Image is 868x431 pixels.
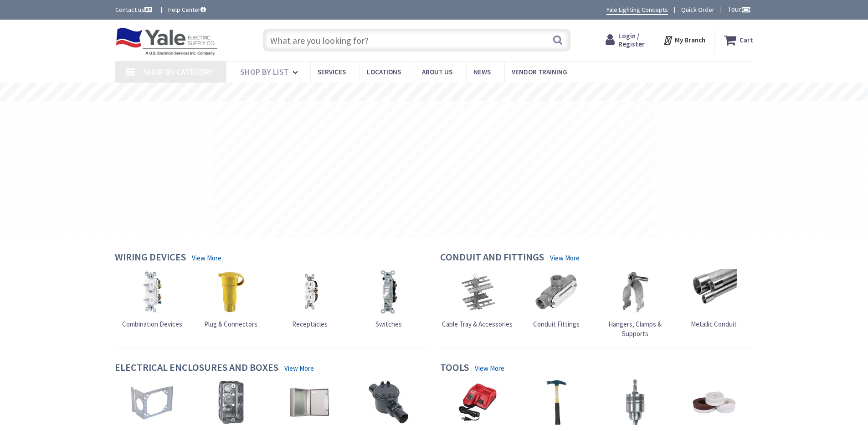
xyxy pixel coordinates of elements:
img: Hangers, Clamps & Supports [612,269,658,315]
img: Hand Tools [534,379,579,425]
span: Vendor Training [512,68,567,76]
a: Combination Devices Combination Devices [122,269,182,329]
img: Box Hardware & Accessories [129,379,175,425]
a: Receptacles Receptacles [287,269,333,329]
a: Cable Tray & Accessories Cable Tray & Accessories [442,269,513,329]
span: Tour [728,5,751,14]
h4: Wiring Devices [115,251,186,265]
a: Hangers, Clamps & Supports Hangers, Clamps & Supports [598,269,673,339]
h4: Electrical Enclosures and Boxes [115,362,278,375]
img: Batteries & Chargers [455,379,500,425]
img: Cable Tray & Accessories [455,269,500,315]
a: Conduit Fittings Conduit Fittings [533,269,580,329]
img: Conduit Fittings [534,269,579,315]
span: Metallic Conduit [691,320,737,328]
span: Plug & Connectors [204,320,257,328]
img: Adhesive, Sealant & Tapes [691,379,737,425]
h4: Conduit and Fittings [440,251,544,265]
strong: My Branch [675,36,705,44]
span: Switches [375,320,402,328]
a: View More [284,363,314,373]
a: Cart [724,32,753,48]
input: What are you looking for? [263,29,570,52]
a: Metallic Conduit Metallic Conduit [691,269,737,329]
h4: Tools [440,362,469,375]
span: Conduit Fittings [533,320,580,328]
a: View More [192,253,221,263]
span: About Us [422,68,452,76]
div: My Branch [663,32,705,48]
img: Tool Attachments & Accessories [612,379,658,425]
span: Shop By List [240,67,289,77]
span: Locations [367,68,401,76]
a: Plug & Connectors Plug & Connectors [204,269,257,329]
span: Cable Tray & Accessories [442,320,513,328]
span: Receptacles [292,320,328,328]
img: Explosion-Proof Boxes & Accessories [366,379,411,425]
img: Plug & Connectors [208,269,254,315]
span: Shop By Category [144,67,213,77]
img: Metallic Conduit [691,269,737,315]
span: News [473,68,491,76]
a: Quick Order [681,5,714,14]
span: Combination Devices [122,320,182,328]
span: Services [318,68,346,76]
img: Device Boxes [208,379,254,425]
a: Login / Register [606,32,645,48]
img: Switches [366,269,411,315]
img: Combination Devices [129,269,175,315]
a: Yale Lighting Concepts [606,5,668,15]
a: View More [550,253,580,263]
img: Enclosures & Cabinets [287,379,333,425]
a: Help Center [168,5,206,14]
strong: Cart [740,32,753,48]
span: Hangers, Clamps & Supports [608,320,662,338]
img: Yale Electric Supply Co. [115,27,218,56]
a: Contact us [115,5,154,14]
span: Login / Register [618,31,645,48]
a: View More [475,363,504,373]
img: Receptacles [287,269,333,315]
a: Switches Switches [366,269,411,329]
